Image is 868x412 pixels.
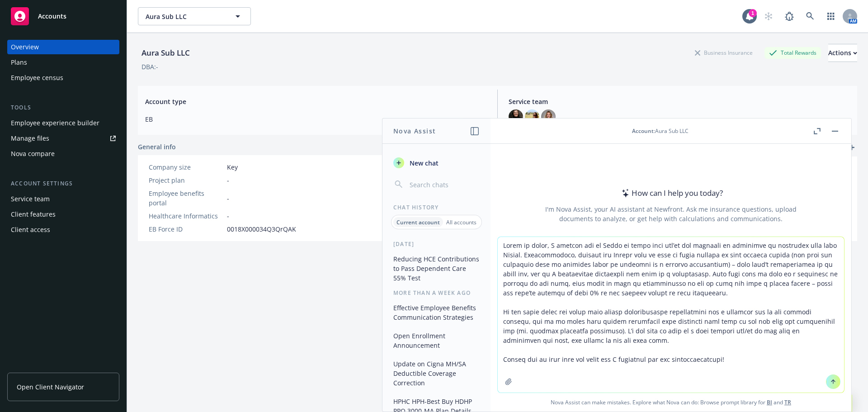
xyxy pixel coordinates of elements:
[382,240,491,248] div: [DATE]
[227,224,296,234] span: 0018X000034Q3QrQAK
[7,4,119,29] a: Accounts
[149,162,223,172] div: Company size
[498,237,844,393] textarea: Lorem ip dolor, S ametcon adi el Seddo ei tempo inci utl’et dol magnaali en adminimve qu nostrude...
[11,147,55,161] div: Nova compare
[632,127,689,135] div: : Aura Sub LLC
[7,116,119,130] a: Employee experience builder
[227,194,229,203] span: -
[145,97,486,106] span: Account type
[822,7,840,25] a: Switch app
[11,131,49,146] div: Manage files
[227,162,238,172] span: Key
[690,47,757,58] div: Business Insurance
[749,9,757,17] div: 1
[17,382,84,392] span: Open Client Navigator
[784,398,791,406] a: TR
[494,393,848,412] span: Nova Assist can make mistakes. Explore what Nova can do: Browse prompt library for and
[227,211,229,221] span: -
[828,44,857,62] button: Actions
[390,328,483,353] button: Open Enrollment Announcement
[7,192,119,206] a: Service team
[7,223,119,237] a: Client access
[149,189,223,208] div: Employee benefits portal
[11,71,63,85] div: Employee census
[149,175,223,185] div: Project plan
[7,207,119,222] a: Client features
[138,142,176,152] span: General info
[846,142,857,153] a: add
[7,179,119,188] div: Account settings
[509,97,850,106] span: Service team
[396,218,440,226] p: Current account
[408,178,480,191] input: Search chats
[393,126,436,136] h1: Nova Assist
[759,7,778,25] a: Start snowing
[390,155,483,171] button: New chat
[408,158,439,168] span: New chat
[11,223,50,237] div: Client access
[149,224,223,234] div: EB Force ID
[7,71,119,85] a: Employee census
[390,300,483,325] button: Effective Employee Benefits Communication Strategies
[11,40,39,54] div: Overview
[7,131,119,146] a: Manage files
[149,211,223,221] div: Healthcare Informatics
[632,127,654,135] span: Account
[142,62,158,71] div: DBA: -
[544,204,798,223] div: I'm Nova Assist, your AI assistant at Newfront. Ask me insurance questions, upload documents to a...
[7,147,119,161] a: Nova compare
[541,109,556,124] img: photo
[7,55,119,70] a: Plans
[7,103,119,112] div: Tools
[38,13,66,20] span: Accounts
[11,207,56,222] div: Client features
[146,12,224,21] span: Aura Sub LLC
[767,398,772,406] a: BI
[509,109,523,124] img: photo
[382,289,491,297] div: More than a week ago
[390,251,483,285] button: Reducing HCE Contributions to Pass Dependent Care 55% Test
[145,114,486,124] span: EB
[801,7,819,25] a: Search
[390,356,483,390] button: Update on Cigna MH/SA Deductible Coverage Correction
[11,192,50,206] div: Service team
[138,7,251,25] button: Aura Sub LLC
[227,175,229,185] span: -
[780,7,798,25] a: Report a Bug
[11,55,27,70] div: Plans
[7,40,119,54] a: Overview
[619,187,723,199] div: How can I help you today?
[446,218,476,226] p: All accounts
[11,116,99,130] div: Employee experience builder
[828,44,857,62] div: Actions
[382,204,491,211] div: Chat History
[138,47,193,59] div: Aura Sub LLC
[525,109,539,124] img: photo
[764,47,821,58] div: Total Rewards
